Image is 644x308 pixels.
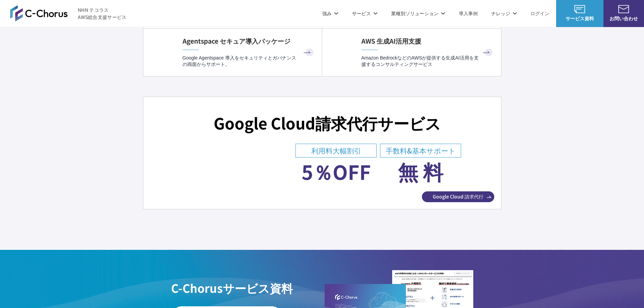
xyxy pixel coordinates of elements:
[10,5,127,21] a: AWS総合支援サービス C-Chorus NHN テコラスAWS総合支援サービス
[380,144,461,158] dt: 手数料&基本サポート
[574,5,585,13] img: AWS総合支援サービス C-Chorus サービス資料
[193,145,227,179] img: Google Cloud Partner
[78,6,127,21] span: NHN テコラス AWS総合支援サービス
[530,10,549,17] a: ログイン
[459,10,478,17] a: 導入事例
[143,97,501,209] a: Google Cloud請求代行サービス Google Cloud Partner SELL PremierPartner Google Cloud 利用料大幅割引 5％OFF 手数料&基本サポ...
[322,29,501,76] a: AWS 生成AI活用支援 Amazon BedrockなどのAWSが提供する生成AI活用を支援するコンサルティングサービス
[295,144,377,158] dt: 利用料大幅割引
[302,157,371,186] strong: 5％OFF
[241,145,275,179] img: SELL PremierPartner Google Cloud
[143,29,322,76] a: Agentspace セキュア導入パッケージ Google Agentspace 導入をセキュリティとガバナンスの両面からサポート。
[491,10,517,17] p: ナレッジ
[391,10,445,17] p: 業種別ソリューション
[223,280,293,296] span: サービス資料
[183,55,315,68] p: Google Agentspace 導入をセキュリティとガバナンスの両面からサポート。
[603,15,644,22] span: お問い合わせ
[422,193,494,200] span: Google Cloud 請求代行
[556,15,603,22] span: サービス資料
[352,10,378,17] p: サービス
[10,5,68,21] img: AWS総合支援サービス C-Chorus
[183,37,315,46] h4: Agentspace セキュア導入パッケージ
[380,161,461,181] dd: 無 料
[322,10,338,17] p: 強み
[618,5,629,13] img: お問い合わせ
[214,112,441,134] h3: Google Cloud 請求代行サービス
[361,55,494,68] p: Amazon BedrockなどのAWSが提供する生成AI活用を支援するコンサルティングサービス
[171,280,223,296] span: C-Chorus
[361,37,494,46] h4: AWS 生成AI活用支援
